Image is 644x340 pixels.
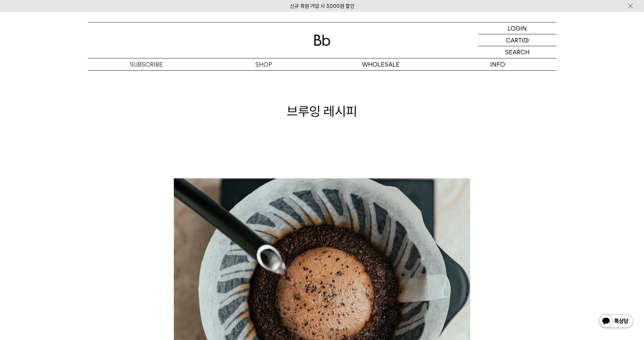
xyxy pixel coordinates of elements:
[439,58,556,70] p: INFO
[508,22,527,34] p: LOGIN
[290,3,354,9] a: 신규 회원 가입 시 3,000원 할인
[522,34,529,46] p: (0)
[314,35,330,46] img: 로고
[478,34,556,46] a: CART (0)
[205,58,322,70] a: SHOP
[88,58,205,70] a: SUBSCRIBE
[506,34,522,46] p: CART
[505,46,530,58] p: SEARCH
[478,22,556,34] a: LOGIN
[599,314,634,330] img: 카카오톡 채널 1:1 채팅 버튼
[322,58,439,70] p: WHOLESALE
[88,102,556,120] h1: 브루잉 레시피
